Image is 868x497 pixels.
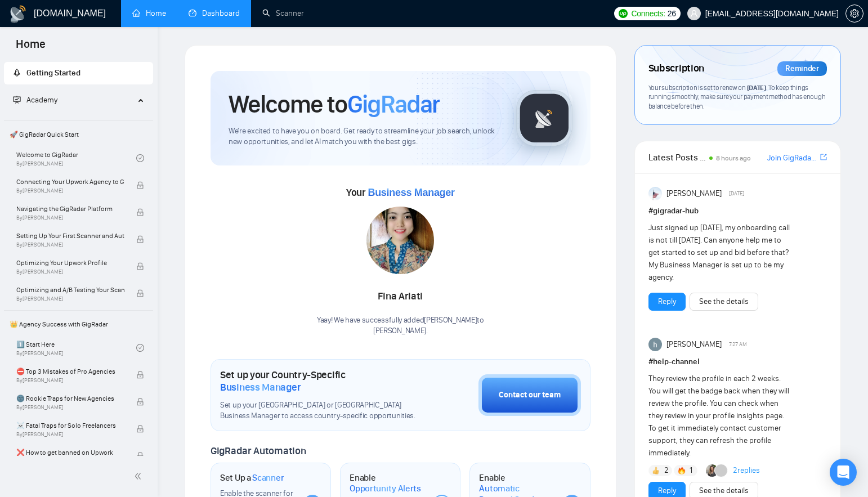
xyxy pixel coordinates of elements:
span: Connects: [631,7,665,20]
span: Scanner [252,472,284,483]
h1: # gigradar-hub [648,205,827,217]
span: Optimizing and A/B Testing Your Scanner for Better Results [16,284,124,295]
span: Opportunity Alerts [350,483,421,494]
button: Reply [648,293,686,311]
span: 8 hours ago [716,154,751,162]
span: Academy [13,95,57,105]
span: [PERSON_NAME] [666,187,722,200]
a: 2replies [733,465,760,476]
a: Reply [658,295,676,308]
span: Your [346,186,455,199]
a: Join GigRadar Slack Community [767,152,818,164]
span: setting [846,9,863,18]
span: By [PERSON_NAME] [16,295,124,302]
span: 7:27 AM [729,339,747,350]
img: Korlan [706,464,718,477]
div: Just signed up [DATE], my onboarding call is not till [DATE]. Can anyone help me to get started t... [648,222,791,284]
span: [DATE] [729,189,744,199]
span: ❌ How to get banned on Upwork [16,447,124,458]
h1: Enable [350,472,424,494]
button: See the details [690,293,758,311]
button: Contact our team [478,374,581,416]
span: Setting Up Your First Scanner and Auto-Bidder [16,230,124,241]
span: export [820,153,827,162]
span: Subscription [648,59,704,78]
span: Business Manager [368,187,454,198]
a: export [820,152,827,163]
span: lock [136,289,144,297]
button: setting [845,5,863,23]
span: 👑 Agency Success with GigRadar [5,313,152,335]
a: 1️⃣ Start HereBy[PERSON_NAME] [16,335,136,360]
span: By [PERSON_NAME] [16,377,124,384]
span: lock [136,398,144,406]
span: user [690,10,698,17]
span: rocket [13,69,21,77]
img: upwork-logo.png [619,9,628,18]
img: 🔥 [678,467,686,474]
div: Yaay! We have successfully added [PERSON_NAME] to [317,315,484,337]
span: Your subscription is set to renew on . To keep things running smoothly, make sure your payment me... [648,83,826,110]
span: By [PERSON_NAME] [16,268,124,275]
span: 1 [690,465,692,476]
span: Academy [26,95,57,105]
h1: # help-channel [648,356,827,368]
span: check-circle [136,154,144,162]
span: By [PERSON_NAME] [16,431,124,438]
span: fund-projection-screen [13,96,21,104]
span: 🌚 Rookie Traps for New Agencies [16,393,124,404]
span: lock [136,181,144,189]
span: 🚀 GigRadar Quick Start [5,123,152,146]
span: By [PERSON_NAME] [16,404,124,411]
a: dashboardDashboard [189,8,240,18]
span: lock [136,452,144,460]
span: Set up your [GEOGRAPHIC_DATA] or [GEOGRAPHIC_DATA] Business Manager to access country-specific op... [220,400,422,422]
span: By [PERSON_NAME] [16,214,124,221]
span: Home [7,36,55,60]
span: [DATE] [747,83,766,92]
span: lock [136,262,144,270]
span: GigRadar Automation [211,445,306,457]
span: lock [136,425,144,433]
a: Reply [658,485,676,497]
a: homeHome [132,8,166,18]
span: ☠️ Fatal Traps for Solo Freelancers [16,420,124,431]
span: We're excited to have you on board. Get ready to streamline your job search, unlock new opportuni... [229,126,498,147]
span: lock [136,208,144,216]
a: See the details [699,485,749,497]
a: setting [845,9,863,18]
span: 26 [668,7,676,20]
img: haider ali [648,338,662,351]
a: Welcome to GigRadarBy[PERSON_NAME] [16,146,136,171]
div: Reminder [777,61,827,76]
span: Latest Posts from the GigRadar Community [648,150,706,164]
span: Getting Started [26,68,80,78]
li: Getting Started [4,62,153,84]
img: 1714712145690-WhatsApp%20Image%202024-05-02%20at%2015.22.54.jpeg [366,207,434,274]
img: logo [9,5,27,23]
span: double-left [134,471,145,482]
span: lock [136,371,144,379]
img: gigradar-logo.png [516,90,572,146]
span: Navigating the GigRadar Platform [16,203,124,214]
span: 2 [664,465,669,476]
span: By [PERSON_NAME] [16,241,124,248]
a: See the details [699,295,749,308]
span: [PERSON_NAME] [666,338,722,351]
p: [PERSON_NAME] . [317,326,484,337]
h1: Set Up a [220,472,284,483]
a: searchScanner [262,8,304,18]
div: They review the profile in each 2 weeks. You will get the badge back when they will review the pr... [648,373,791,459]
h1: Welcome to [229,89,440,119]
span: check-circle [136,344,144,352]
span: Connecting Your Upwork Agency to GigRadar [16,176,124,187]
span: lock [136,235,144,243]
img: Anisuzzaman Khan [648,187,662,200]
span: GigRadar [347,89,440,119]
div: Fina Ariati [317,287,484,306]
img: 👍 [652,467,660,474]
span: By [PERSON_NAME] [16,187,124,194]
span: Business Manager [220,381,301,393]
h1: Set up your Country-Specific [220,369,422,393]
div: Contact our team [499,389,561,401]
